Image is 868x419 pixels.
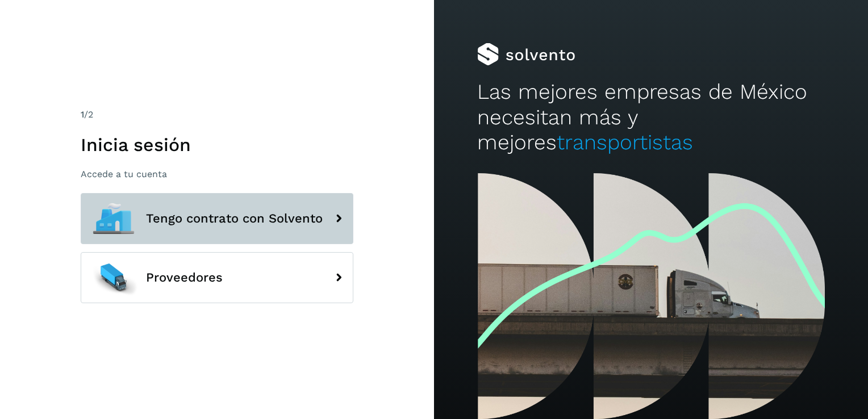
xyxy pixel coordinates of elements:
span: transportistas [557,130,693,154]
p: Accede a tu cuenta [81,169,353,179]
h2: Las mejores empresas de México necesitan más y mejores [477,79,824,155]
span: Tengo contrato con Solvento [146,212,323,225]
div: /2 [81,108,353,121]
span: Proveedores [146,271,223,284]
button: Tengo contrato con Solvento [81,193,353,244]
button: Proveedores [81,252,353,303]
span: 1 [81,109,84,120]
h1: Inicia sesión [81,134,353,156]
